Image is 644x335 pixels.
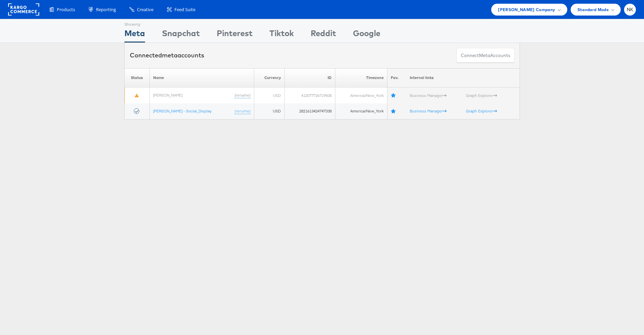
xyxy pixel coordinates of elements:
[174,6,195,13] span: Feed Suite
[96,6,116,13] span: Reporting
[335,87,387,103] td: America/New_York
[124,27,145,43] div: Meta
[311,27,336,43] div: Reddit
[130,51,204,60] div: Connected accounts
[284,87,335,103] td: 412077726719508
[234,108,250,114] a: (rename)
[466,93,497,98] a: Graph Explorer
[456,48,515,63] button: ConnectmetaAccounts
[409,108,446,113] a: Business Manager
[153,93,182,98] a: [PERSON_NAME]
[254,103,284,119] td: USD
[353,27,380,43] div: Google
[269,27,294,43] div: Tiktok
[254,87,284,103] td: USD
[284,68,335,87] th: ID
[153,108,211,113] a: [PERSON_NAME] - Social_Display
[627,7,634,12] span: NK
[335,68,387,87] th: Timezone
[57,6,75,13] span: Products
[479,52,490,59] span: meta
[149,68,254,87] th: Name
[254,68,284,87] th: Currency
[124,19,145,27] div: Showing
[234,93,250,98] a: (rename)
[162,27,200,43] div: Snapchat
[466,108,497,113] a: Graph Explorer
[498,6,555,13] span: [PERSON_NAME] Company
[577,6,609,13] span: Standard Mode
[217,27,253,43] div: Pinterest
[409,93,446,98] a: Business Manager
[335,103,387,119] td: America/New_York
[137,6,153,13] span: Creative
[162,51,177,59] span: meta
[124,68,149,87] th: Status
[284,103,335,119] td: 2821613424747338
